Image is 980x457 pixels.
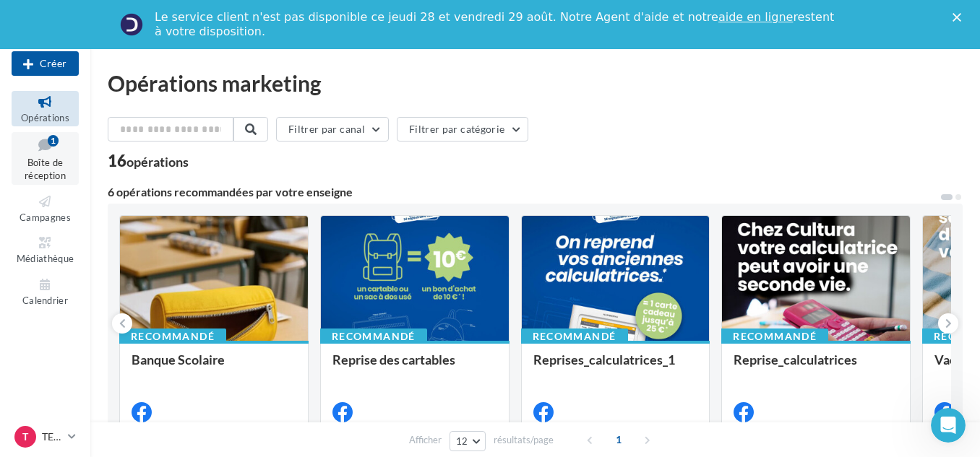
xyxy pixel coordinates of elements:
[22,295,68,306] span: Calendrier
[409,433,442,447] span: Afficher
[494,433,554,447] span: résultats/page
[456,435,468,447] span: 12
[521,328,628,344] div: Recommandé
[12,91,79,126] a: Opérations
[22,430,28,444] span: T
[953,13,967,22] div: Fermer
[17,253,74,264] span: Médiathèque
[12,132,79,185] a: Boîte de réception1
[108,72,963,94] div: Opérations marketing
[108,186,940,198] div: 6 opérations recommandées par votre enseigne
[120,13,143,36] img: Profile image for Service-Client
[607,428,630,451] span: 1
[734,352,857,367] span: Reprise_calculatrices
[718,10,793,24] a: aide en ligne
[450,431,486,451] button: 12
[12,274,79,309] a: Calendrier
[276,117,389,142] button: Filtrer par canal
[12,232,79,267] a: Médiathèque
[25,157,66,182] span: Boîte de réception
[397,117,528,142] button: Filtrer par catégorie
[12,423,79,451] a: T TERVILLE
[721,328,828,344] div: Recommandé
[12,51,79,76] button: Créer
[48,135,59,147] div: 1
[119,328,226,344] div: Recommandé
[155,10,837,39] div: Le service client n'est pas disponible ce jeudi 28 et vendredi 29 août. Notre Agent d'aide et not...
[533,352,675,367] span: Reprises_calculatrices_1
[320,328,427,344] div: Recommandé
[108,153,189,169] div: 16
[12,51,79,76] div: Nouvelle campagne
[132,352,225,367] span: Banque Scolaire
[332,352,455,367] span: Reprise des cartables
[20,212,71,223] span: Campagnes
[12,191,79,226] a: Campagnes
[42,430,62,444] p: TERVILLE
[931,408,966,443] iframe: Intercom live chat
[21,112,69,123] span: Opérations
[126,155,189,168] div: opérations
